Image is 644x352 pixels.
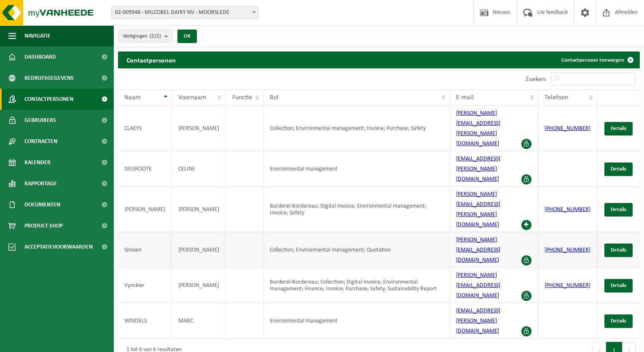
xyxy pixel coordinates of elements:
td: Borderel-Bordereau; Collection; Digital Invoice; Environmental management; Finance; Invoice; Purc... [263,268,450,303]
a: [PERSON_NAME][EMAIL_ADDRESS][DOMAIN_NAME] [456,272,500,299]
td: Vynckier [118,268,172,303]
a: Contactpersoon toevoegen [555,51,639,68]
span: Naam [124,94,141,101]
a: Details [604,162,633,176]
label: Zoeken: [526,76,547,83]
span: Acceptatievoorwaarden [24,236,93,257]
td: Borderel-Bordereau; Digital Invoice; Environmental management; Invoice; Safety [263,187,450,232]
span: Contactpersonen [24,89,73,110]
a: Details [604,244,633,257]
td: [PERSON_NAME] [172,232,226,268]
a: [PHONE_NUMBER] [545,125,590,132]
a: Details [604,314,633,328]
td: [PERSON_NAME] [172,106,226,151]
a: [PHONE_NUMBER] [545,247,590,253]
span: Bedrijfsgegevens [24,68,74,89]
td: Environmental management [263,151,450,187]
td: MARC [172,303,226,338]
span: E-mail [456,94,474,101]
span: Rapportage [24,173,57,194]
a: [PERSON_NAME][EMAIL_ADDRESS][PERSON_NAME][DOMAIN_NAME] [456,110,500,147]
button: Vestigingen(2/2) [118,30,172,42]
span: Details [611,207,626,212]
span: Rol [270,94,279,101]
span: Dashboard [24,46,56,68]
td: Simoen [118,232,172,268]
h2: Contactpersonen [118,51,184,68]
span: Details [611,247,626,253]
td: Environmental management [263,303,450,338]
span: Details [611,126,626,131]
a: [PERSON_NAME][EMAIL_ADDRESS][DOMAIN_NAME] [456,237,500,263]
a: [EMAIL_ADDRESS][PERSON_NAME][DOMAIN_NAME] [456,308,500,334]
span: Details [611,166,626,172]
td: [PERSON_NAME] [172,187,226,232]
a: Details [604,279,633,292]
a: Details [604,122,633,135]
td: Collection; Environmental management; Invoice; Purchase; Safety [263,106,450,151]
span: Details [611,318,626,324]
td: [PERSON_NAME] [118,187,172,232]
span: Details [611,283,626,288]
td: [PERSON_NAME] [172,268,226,303]
span: Kalender [24,152,51,173]
td: DEGROOTE [118,151,172,187]
span: Product Shop [24,215,63,236]
td: CELINE [172,151,226,187]
span: Functie [232,94,252,101]
span: Voornaam [178,94,207,101]
span: 02-009948 - MILCOBEL DAIRY NV - MOORSLEDE [112,7,258,19]
count: (2/2) [150,33,161,39]
span: Contracten [24,131,57,152]
td: Collection; Environmental management; Quotation [263,232,450,268]
a: Details [604,203,633,217]
span: Telefoon [545,94,568,101]
a: [EMAIL_ADDRESS][PERSON_NAME][DOMAIN_NAME] [456,156,500,182]
button: OK [177,30,197,43]
span: Vestigingen [123,30,161,43]
span: Navigatie [24,25,51,46]
td: WINDELS [118,303,172,338]
a: [PERSON_NAME][EMAIL_ADDRESS][PERSON_NAME][DOMAIN_NAME] [456,191,500,228]
span: Documenten [24,194,60,215]
span: 02-009948 - MILCOBEL DAIRY NV - MOORSLEDE [111,6,259,19]
td: CLAEYS [118,106,172,151]
a: [PHONE_NUMBER] [545,282,590,289]
span: Gebruikers [24,110,56,131]
a: [PHONE_NUMBER] [545,206,590,213]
